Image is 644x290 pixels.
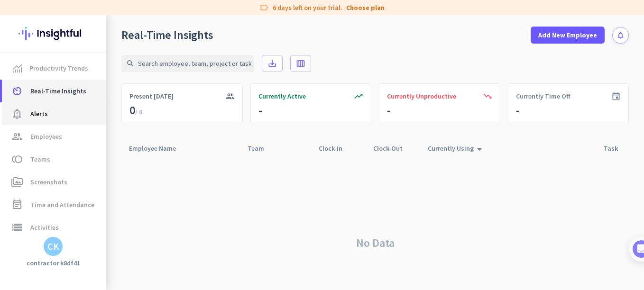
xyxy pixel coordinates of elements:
i: perm_media [11,176,23,188]
span: Teams [30,154,50,165]
div: Currently Using [428,142,485,155]
div: - [387,103,391,118]
span: Time and Attendance [30,199,94,210]
div: Clock-Out [373,142,414,155]
i: trending_down [483,91,492,101]
i: av_timer [11,85,23,97]
span: Currently Active [258,91,306,101]
span: Present [DATE] [129,91,174,101]
i: arrow_drop_up [474,144,485,155]
i: label [259,3,269,12]
span: Screenshots [30,176,67,188]
i: trending_up [354,91,363,101]
i: notification_important [11,108,23,119]
i: group [225,91,235,101]
span: Activities [30,222,59,233]
span: Productivity Trends [29,63,88,74]
a: notification_importantAlerts [2,102,106,125]
button: calendar_view_week [290,55,311,72]
div: Task [604,142,629,155]
button: notifications [612,27,629,44]
i: event [611,91,621,101]
img: menu-item [13,64,22,72]
button: Add New Employee [531,27,605,44]
a: tollTeams [2,148,106,171]
i: calendar_view_week [296,59,305,68]
div: - [258,103,262,118]
input: Search employee, team, project or task [121,55,254,72]
a: av_timerReal-Time Insights [2,80,106,102]
span: Add New Employee [538,30,597,40]
span: Alerts [30,108,48,119]
i: storage [11,222,23,233]
div: Employee Name [129,142,187,155]
div: CK [47,242,59,251]
div: Clock-in [319,142,354,155]
a: groupEmployees [2,125,106,148]
a: event_noteTime and Attendance [2,193,106,216]
span: Currently Unproductive [387,91,456,101]
i: toll [11,154,23,165]
i: search [126,59,135,68]
a: menu-itemProductivity Trends [2,57,106,80]
i: group [11,131,23,142]
span: Currently Time Off [516,91,570,101]
i: save_alt [267,59,277,68]
span: / 0 [135,108,142,116]
span: Real-Time Insights [30,85,86,97]
i: notifications [616,31,625,39]
span: Employees [30,131,62,142]
div: Real-Time Insights [121,28,213,42]
a: storageActivities [2,216,106,239]
i: event_note [11,199,23,210]
a: Choose plan [346,3,385,12]
img: Insightful logo [18,15,88,52]
button: save_alt [262,55,283,72]
a: perm_mediaScreenshots [2,171,106,193]
div: - [516,103,520,118]
div: Team [248,142,276,155]
div: 0 [129,103,142,118]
